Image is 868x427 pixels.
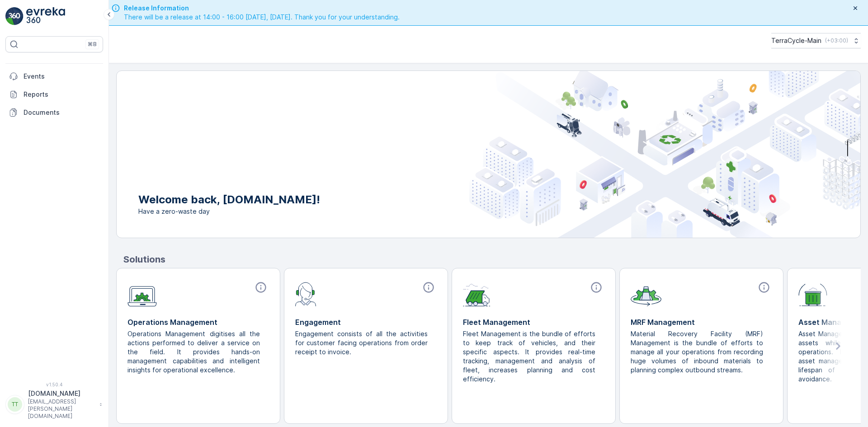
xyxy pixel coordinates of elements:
p: Solutions [123,253,861,266]
img: module-icon [631,281,661,306]
img: module-icon [463,281,491,306]
p: Engagement consists of all the activities for customer facing operations from order receipt to in... [295,329,429,357]
p: Operations Management digitises all the actions performed to deliver a service on the field. It p... [127,329,262,375]
p: Documents [24,108,99,117]
button: TerraCycle-Main(+03:00) [771,33,861,48]
p: Engagement [295,317,437,328]
p: Fleet Management is the bundle of efforts to keep track of vehicles, and their specific aspects. ... [463,329,597,384]
img: module-icon [798,281,827,306]
p: Events [24,72,99,81]
p: Fleet Management [463,317,604,328]
p: Reports [24,90,99,99]
div: TT [8,397,22,412]
p: ⌘B [88,41,97,48]
button: TT[DOMAIN_NAME][EMAIL_ADDRESS][PERSON_NAME][DOMAIN_NAME] [5,389,103,420]
span: v 1.50.4 [5,382,103,387]
p: Operations Management [127,317,269,328]
span: Have a zero-waste day [138,207,320,216]
a: Events [5,67,103,85]
p: [EMAIL_ADDRESS][PERSON_NAME][DOMAIN_NAME] [28,398,95,420]
a: Reports [5,85,103,103]
img: logo [5,7,24,25]
p: Material Recovery Facility (MRF) Management is the bundle of efforts to manage all your operation... [631,329,765,375]
img: module-icon [127,281,157,307]
p: Welcome back, [DOMAIN_NAME]! [138,192,320,207]
p: [DOMAIN_NAME] [28,389,95,398]
span: Release Information [124,4,400,13]
span: There will be a release at 14:00 - 16:00 [DATE], [DATE]. Thank you for your understanding. [124,13,400,22]
img: city illustration [469,71,860,238]
a: Documents [5,103,103,122]
img: module-icon [295,281,316,306]
p: TerraCycle-Main [771,36,821,45]
p: ( +03:00 ) [825,37,848,44]
p: MRF Management [631,317,772,328]
img: logo_light-DOdMpM7g.png [26,7,65,25]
